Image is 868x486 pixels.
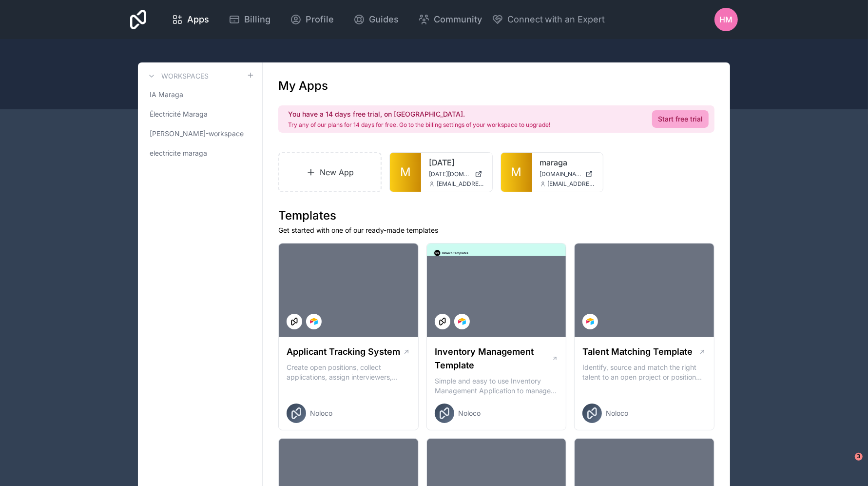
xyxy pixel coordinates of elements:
a: Guides [346,9,406,30]
a: New App [278,152,382,192]
p: Try any of our plans for 14 days for free. Go to the billing settings of your workspace to upgrade! [288,121,550,129]
h1: My Apps [278,78,328,94]
span: Guides [369,13,399,26]
a: [DATE] [429,157,484,168]
a: Community [410,9,490,30]
span: Électricité Maraga [150,109,208,119]
span: 3 [855,453,863,461]
img: Airtable Logo [586,318,594,325]
span: IA Maraga [150,90,183,100]
a: Apps [164,9,217,30]
h1: Inventory Management Template [435,345,552,372]
p: Identify, source and match the right talent to an open project or position with our Talent Matchi... [582,363,706,382]
h2: You have a 14 days free trial, on [GEOGRAPHIC_DATA]. [288,109,550,119]
span: [EMAIL_ADDRESS][DOMAIN_NAME] [437,180,484,188]
a: electricite maraga [146,144,254,162]
span: Noloco [458,408,481,418]
span: Billing [244,13,270,26]
p: Get started with one of our ready-made templates [278,225,714,235]
span: [DOMAIN_NAME] [540,170,582,178]
h1: Talent Matching Template [582,345,693,359]
h3: Workspaces [161,71,209,81]
a: [DOMAIN_NAME] [540,170,596,178]
a: Billing [221,9,278,30]
span: Apps [187,13,209,26]
p: Simple and easy to use Inventory Management Application to manage your stock, orders and Manufact... [435,376,559,396]
span: [EMAIL_ADDRESS][DOMAIN_NAME] [548,180,596,188]
span: [DATE][DOMAIN_NAME] [429,170,471,178]
span: HM [720,14,733,25]
span: Connect with an Expert [507,13,605,26]
span: Community [434,13,482,26]
span: Profile [306,13,334,26]
a: Électricité Maraga [146,105,254,123]
h1: Applicant Tracking System [287,345,400,359]
span: M [400,164,411,180]
span: M [511,164,522,180]
a: Profile [282,9,342,30]
span: Noloco [310,408,332,418]
span: electricite maraga [150,148,207,158]
a: [DATE][DOMAIN_NAME] [429,170,484,178]
img: Airtable Logo [458,318,466,325]
button: Connect with an Expert [492,13,605,26]
a: maraga [540,157,596,168]
a: M [390,153,421,192]
h1: Templates [278,208,714,223]
a: [PERSON_NAME]-workspace [146,125,254,142]
a: Workspaces [146,70,209,82]
iframe: Intercom live chat [835,453,858,476]
span: Noloco [606,408,628,418]
p: Create open positions, collect applications, assign interviewers, centralise candidate feedback a... [287,363,410,382]
img: Airtable Logo [310,318,318,325]
a: IA Maraga [146,86,254,103]
a: Start free trial [652,110,709,128]
span: [PERSON_NAME]-workspace [150,129,244,139]
a: M [501,153,532,192]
